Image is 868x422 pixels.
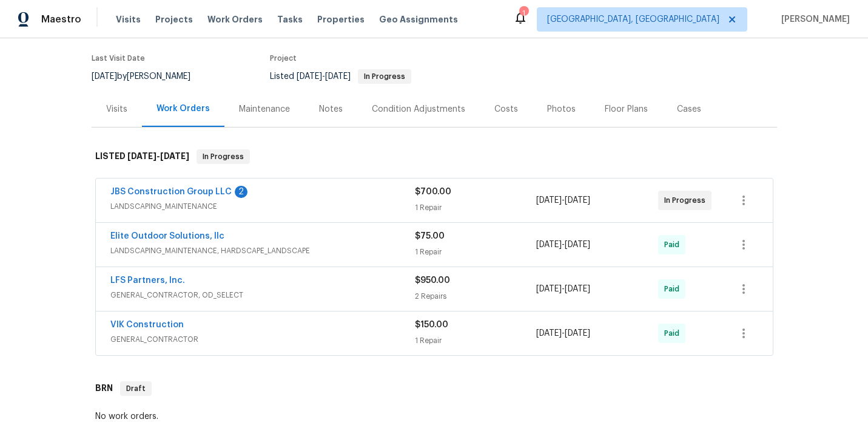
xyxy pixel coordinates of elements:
a: LFS Partners, Inc. [110,276,185,285]
div: Work Orders [156,103,210,115]
span: Paid [664,327,684,339]
span: - [536,239,590,251]
div: 1 [519,7,528,19]
div: Visits [106,103,127,115]
span: GENERAL_CONTRACTOR [110,333,415,345]
span: [DATE] [565,285,590,293]
span: LANDSCAPING_MAINTENANCE, HARDSCAPE_LANDSCAPE [110,245,415,257]
span: In Progress [198,151,249,163]
span: [DATE] [536,196,562,205]
div: Maintenance [239,103,290,115]
a: JBS Construction Group LLC [110,188,232,196]
span: Work Orders [207,13,263,26]
span: Paid [664,283,684,295]
div: Cases [677,103,701,115]
a: VIK Construction [110,321,184,329]
div: 2 Repairs [415,290,537,302]
span: Tasks [277,15,303,24]
span: $75.00 [415,232,445,240]
span: In Progress [359,73,410,80]
span: Visits [116,13,141,26]
span: In Progress [664,194,710,206]
span: $950.00 [415,276,450,285]
span: Projects [155,13,193,26]
div: 1 Repair [415,246,537,258]
span: - [536,194,590,206]
span: Paid [664,239,684,251]
span: GENERAL_CONTRACTOR, OD_SELECT [110,289,415,301]
span: [DATE] [565,329,590,338]
div: Costs [494,103,518,115]
span: $150.00 [415,321,448,329]
span: [GEOGRAPHIC_DATA], [GEOGRAPHIC_DATA] [547,13,719,26]
span: $700.00 [415,188,451,196]
span: Project [270,55,297,62]
span: [DATE] [536,240,562,249]
span: Maestro [41,13,81,26]
span: [DATE] [536,329,562,338]
span: Draft [121,383,150,395]
div: Photos [547,103,576,115]
div: Notes [319,103,343,115]
span: [DATE] [127,152,156,160]
div: LISTED [DATE]-[DATE]In Progress [92,137,777,176]
span: Last Visit Date [92,55,145,62]
div: 1 Repair [415,335,537,347]
span: Geo Assignments [379,13,458,26]
span: [DATE] [92,72,117,81]
div: 2 [235,186,247,198]
span: [DATE] [160,152,189,160]
div: BRN Draft [92,369,777,408]
span: Properties [317,13,365,26]
span: - [536,283,590,295]
div: Floor Plans [605,103,648,115]
span: LANDSCAPING_MAINTENANCE [110,200,415,213]
span: [DATE] [297,72,322,81]
span: [PERSON_NAME] [776,13,850,26]
div: 1 Repair [415,202,537,214]
span: [DATE] [536,285,562,293]
a: Elite Outdoor Solutions, llc [110,232,224,240]
span: - [297,72,351,81]
div: Condition Adjustments [372,103,465,115]
h6: BRN [95,381,113,396]
span: [DATE] [565,240,590,249]
div: by [PERSON_NAME] [92,69,205,84]
span: [DATE] [565,196,590,205]
span: - [127,152,189,160]
span: - [536,327,590,339]
h6: LISTED [95,149,189,164]
span: Listed [270,72,411,81]
span: [DATE] [325,72,351,81]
